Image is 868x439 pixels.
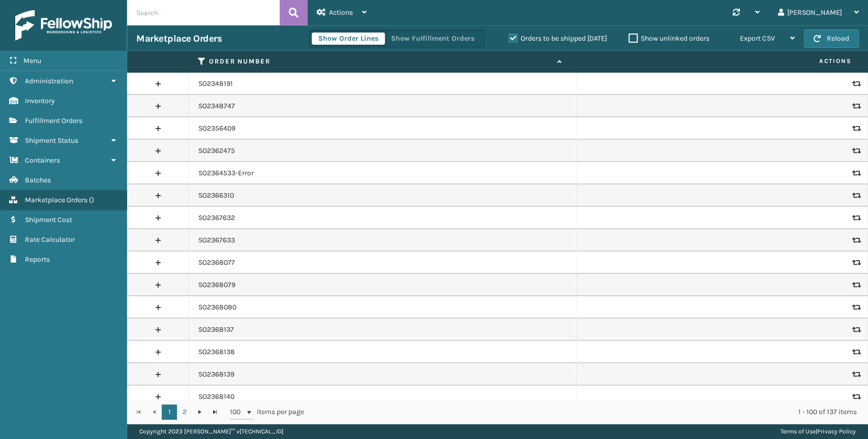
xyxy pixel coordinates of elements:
[198,369,234,380] a: SO2368139
[508,34,607,43] label: Orders to be shipped [DATE]
[198,168,254,178] a: SO2364533-Error
[852,326,858,333] i: Replace
[852,393,858,400] i: Replace
[852,147,858,154] i: Replace
[852,80,858,87] i: Replace
[198,258,235,268] a: SO2368077
[25,77,73,85] span: Administration
[312,33,385,45] button: Show Order Lines
[384,33,481,45] button: Show Fulfillment Orders
[25,255,50,264] span: Reports
[329,8,353,17] span: Actions
[25,97,55,105] span: Inventory
[198,191,234,201] a: SO2366310
[852,103,858,110] i: Replace
[230,404,304,420] span: items per page
[198,213,235,223] a: SO2367632
[198,101,235,111] a: SO2348747
[852,304,858,311] i: Replace
[198,146,235,156] a: SO2362475
[318,407,857,417] div: 1 - 100 of 137 items
[25,116,82,125] span: Fulfillment Orders
[177,404,192,420] a: 2
[852,214,858,222] i: Replace
[198,123,235,134] a: SO2356409
[817,428,856,435] a: Privacy Policy
[781,428,816,435] a: Terms of Use
[25,235,75,244] span: Rate Calculator
[25,215,72,224] span: Shipment Cost
[852,237,858,244] i: Replace
[852,349,858,356] i: Replace
[852,170,858,177] i: Replace
[192,404,207,420] a: Go to the next page
[230,407,245,417] span: 100
[25,136,78,145] span: Shipment Status
[575,53,857,70] span: Actions
[740,34,775,43] span: Export CSV
[198,325,234,335] a: SO2368137
[628,34,709,43] label: Show unlinked orders
[198,280,235,290] a: SO2368079
[781,424,856,439] div: |
[15,10,112,41] img: logo
[139,424,283,439] p: Copyright 2023 [PERSON_NAME]™ v [TECHNICAL_ID]
[89,196,94,204] span: ( )
[198,79,233,89] a: SO2348191
[198,302,236,312] a: SO2368080
[198,347,235,357] a: SO2368138
[25,176,51,184] span: Batches
[25,196,87,204] span: Marketplace Orders
[25,156,60,165] span: Containers
[211,408,219,416] span: Go to the last page
[804,29,859,48] button: Reload
[207,404,223,420] a: Go to the last page
[852,192,858,199] i: Replace
[198,235,235,245] a: SO2367633
[852,371,858,378] i: Replace
[852,281,858,289] i: Replace
[196,408,204,416] span: Go to the next page
[162,404,177,420] a: 1
[852,259,858,266] i: Replace
[136,33,222,45] h3: Marketplace Orders
[23,56,41,65] span: Menu
[198,392,234,402] a: SO2368140
[852,125,858,132] i: Replace
[209,57,553,66] label: Order Number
